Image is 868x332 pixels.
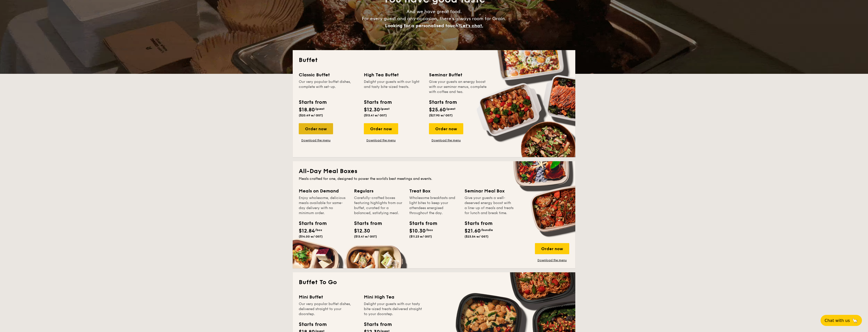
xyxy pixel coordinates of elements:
span: And we have great food. For every guest and any occasion, there’s always room for Grain. [362,9,506,28]
span: Looking for a personalised touch? [385,23,460,28]
div: Starts from [409,220,432,227]
div: Treat Box [409,187,458,194]
a: Download the menu [364,138,398,142]
div: Give your guests a well-deserved energy boost with a line-up of meals and treats for lunch and br... [465,195,514,216]
h2: All-Day Meal Boxes [299,167,569,175]
div: Delight your guests with our light and tasty bite-sized treats. [364,79,423,94]
span: ($11.23 w/ GST) [409,235,432,238]
div: Give your guests an energy boost with our seminar menus, complete with coffee and tea. [429,79,488,94]
div: Our very popular buffet dishes, complete with set-up. [299,79,358,94]
span: $25.60 [429,107,446,113]
a: Download the menu [535,258,569,262]
div: Delight your guests with our tasty bite-sized treats delivered straight to your doorstep. [364,302,423,317]
button: Chat with us🦙 [821,315,862,326]
div: Order now [429,123,463,134]
span: $21.60 [465,228,481,234]
span: $12.84 [299,228,315,234]
div: Starts from [364,98,391,106]
span: /box [426,228,433,232]
a: Download the menu [429,138,463,142]
span: /bundle [481,228,493,232]
span: Let's chat. [460,23,483,28]
div: Starts from [299,321,326,328]
div: Meals on Demand [299,187,348,194]
span: /guest [446,107,455,111]
span: $12.30 [354,228,370,234]
div: Our very popular buffet dishes, delivered straight to your doorstep. [299,302,358,317]
span: $18.80 [299,107,315,113]
span: ($13.41 w/ GST) [364,114,387,117]
span: ($20.49 w/ GST) [299,114,323,117]
span: $10.30 [409,228,426,234]
div: Regulars [354,187,403,194]
span: /box [315,228,322,232]
div: High Tea Buffet [364,71,423,78]
div: Starts from [429,98,456,106]
div: Starts from [299,220,321,227]
span: 🦙 [852,318,858,323]
div: Order now [364,123,398,134]
h2: Buffet [299,56,569,64]
div: Carefully-crafted boxes featuring highlights from our buffet, curated for a balanced, satisfying ... [354,195,403,216]
span: ($13.41 w/ GST) [354,235,377,238]
div: Starts from [465,220,487,227]
div: Enjoy wholesome, delicious meals available for same-day delivery with no minimum order. [299,195,348,216]
div: Meals crafted for one, designed to power the world's best meetings and events. [299,176,569,181]
span: ($27.90 w/ GST) [429,114,453,117]
div: Classic Buffet [299,71,358,78]
span: /guest [380,107,390,111]
div: Mini High Tea [364,293,423,301]
span: ($23.54 w/ GST) [465,235,489,238]
div: Mini Buffet [299,293,358,301]
div: Wholesome breakfasts and light bites to keep your attendees energised throughout the day. [409,195,458,216]
div: Starts from [354,220,377,227]
div: Starts from [299,98,326,106]
span: Chat with us [825,318,850,323]
div: Order now [299,123,333,134]
div: Starts from [364,321,391,328]
span: ($14.00 w/ GST) [299,235,323,238]
div: Seminar Buffet [429,71,488,78]
div: Order now [535,243,569,254]
a: Download the menu [299,138,333,142]
div: Seminar Meal Box [465,187,514,194]
span: $12.30 [364,107,380,113]
span: /guest [315,107,324,111]
h2: Buffet To Go [299,278,569,286]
